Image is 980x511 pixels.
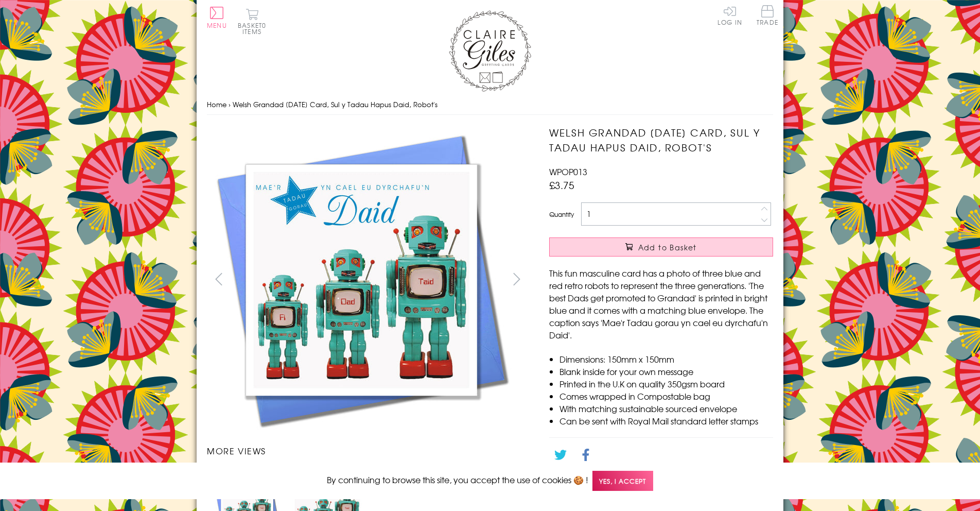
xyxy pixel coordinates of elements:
[207,94,773,115] nav: breadcrumbs
[229,99,231,109] span: ›
[638,242,697,252] span: Add to Basket
[549,267,773,341] p: This fun masculine card has a photo of three blue and red retro robots to represent the three gen...
[559,390,773,402] li: Comes wrapped in Compostable bag
[207,21,227,30] span: Menu
[757,5,778,27] a: Trade
[592,471,653,491] span: Yes, I accept
[207,7,227,28] button: Menu
[233,99,437,109] span: Welsh Grandad [DATE] Card, Sul y Tadau Hapus Daid, Robot's
[207,125,516,434] img: Welsh Grandad Father's Day Card, Sul y Tadau Hapus Daid, Robot's
[449,10,531,92] img: Claire Giles Greetings Cards
[207,267,230,291] button: prev
[242,21,266,36] span: 0 items
[207,99,226,109] a: Home
[559,353,773,365] li: Dimensions: 150mm x 150mm
[238,8,266,35] button: Basket0 items
[559,415,773,427] li: Can be sent with Royal Mail standard letter stamps
[549,178,574,192] span: £3.75
[549,165,587,178] span: WPOP013
[549,237,773,257] button: Add to Basket
[207,445,529,457] h3: More views
[549,125,773,155] h1: Welsh Grandad [DATE] Card, Sul y Tadau Hapus Daid, Robot's
[505,267,529,291] button: next
[559,365,773,378] li: Blank inside for your own message
[559,402,773,415] li: With matching sustainable sourced envelope
[757,5,778,25] span: Trade
[559,378,773,390] li: Printed in the U.K on quality 350gsm board
[717,5,742,25] a: Log In
[549,210,574,219] label: Quantity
